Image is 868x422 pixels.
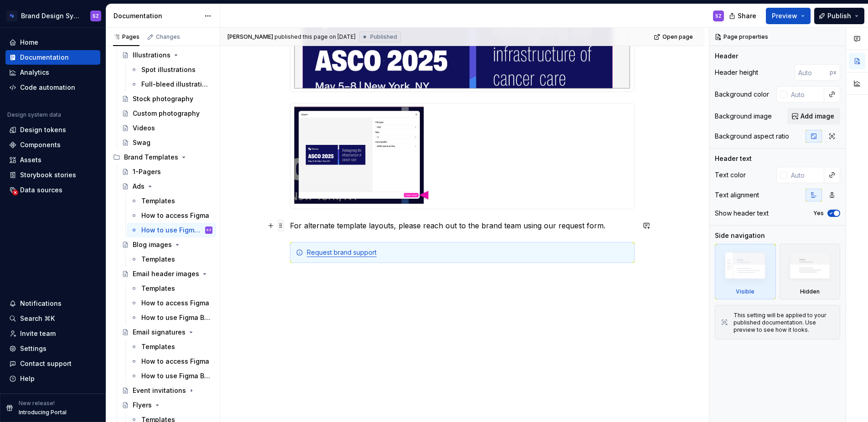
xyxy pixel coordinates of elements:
[127,281,216,296] a: Templates
[141,357,209,366] div: How to access Figma
[141,255,175,264] div: Templates
[141,80,211,89] div: Full-bleed illustrations
[133,138,150,147] div: Swag
[715,68,758,77] div: Header height
[141,196,175,206] div: Templates
[20,125,66,134] div: Design tokens
[227,33,273,41] span: [PERSON_NAME]
[19,400,55,407] p: New release!
[715,190,759,200] div: Text alignment
[20,344,46,353] div: Settings
[715,154,752,163] div: Header text
[5,65,100,80] a: Analytics
[133,109,200,118] div: Custom photography
[307,248,377,256] a: Request brand support
[206,226,212,235] div: SZ
[715,112,772,121] div: Background image
[766,8,811,24] button: Preview
[20,140,61,149] div: Components
[2,6,104,26] button: Brand Design SystemSZ
[133,94,193,103] div: Stock photography
[124,153,178,162] div: Brand Templates
[5,153,100,167] a: Assets
[20,374,35,383] div: Help
[715,132,789,141] div: Background aspect ratio
[787,86,824,103] input: Auto
[715,51,738,61] div: Header
[127,194,216,208] a: Templates
[127,62,216,77] a: Spot illustrations
[830,69,837,76] p: px
[141,371,211,381] div: How to use Figma Buzz
[118,267,216,281] a: Email header images
[127,340,216,354] a: Templates
[141,298,209,308] div: How to access Figma
[127,369,216,383] a: How to use Figma Buzz
[715,170,746,180] div: Text color
[127,77,216,92] a: Full-bleed illustrations
[133,269,199,278] div: Email header images
[141,211,209,220] div: How to access Figma
[780,244,841,299] div: Hidden
[118,383,216,398] a: Event invitations
[20,329,56,338] div: Invite team
[133,240,172,249] div: Blog images
[20,53,69,62] div: Documentation
[20,155,41,165] div: Assets
[715,209,769,218] div: Show header text
[5,371,100,386] button: Help
[21,11,79,21] div: Brand Design System
[118,48,216,62] a: Illustrations
[715,90,769,99] div: Background color
[133,386,186,395] div: Event invitations
[5,123,100,137] a: Design tokens
[813,210,824,217] label: Yes
[113,33,139,41] div: Pages
[814,8,864,24] button: Publish
[19,409,67,416] p: Introducing Portal
[127,354,216,369] a: How to access Figma
[20,185,62,195] div: Data sources
[20,314,55,323] div: Search ⌘K
[5,311,100,326] button: Search ⌘K
[290,103,634,209] img: 2a38c468-031c-45cd-8c2e-373630b90d57.jpg
[651,31,697,43] a: Open page
[5,296,100,311] button: Notifications
[118,325,216,340] a: Email signatures
[118,179,216,194] a: Ads
[20,170,76,180] div: Storybook stories
[118,106,216,121] a: Custom photography
[787,167,824,183] input: Auto
[133,182,145,191] div: Ads
[118,135,216,150] a: Swag
[133,124,155,133] div: Videos
[127,252,216,267] a: Templates
[141,284,175,293] div: Templates
[109,150,216,165] div: Brand Templates
[156,33,180,41] div: Changes
[133,328,186,337] div: Email signatures
[114,11,200,21] div: Documentation
[118,121,216,135] a: Videos
[724,8,762,24] button: Share
[5,35,100,50] a: Home
[5,356,100,371] button: Contact support
[20,68,49,77] div: Analytics
[93,12,99,20] div: SZ
[141,226,203,235] div: How to use Figma Buzz
[127,310,216,325] a: How to use Figma Buzz
[736,288,754,295] div: Visible
[118,398,216,412] a: Flyers
[133,401,152,410] div: Flyers
[715,231,765,240] div: Side navigation
[127,223,216,237] a: How to use Figma BuzzSZ
[787,108,840,124] button: Add image
[118,165,216,179] a: 1-Pagers
[133,167,161,176] div: 1-Pagers
[795,64,830,81] input: Auto
[5,138,100,152] a: Components
[6,10,17,21] img: d4286e81-bf2d-465c-b469-1298f2b8eabd.png
[5,50,100,65] a: Documentation
[274,33,356,41] div: published this page on [DATE]
[127,208,216,223] a: How to access Figma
